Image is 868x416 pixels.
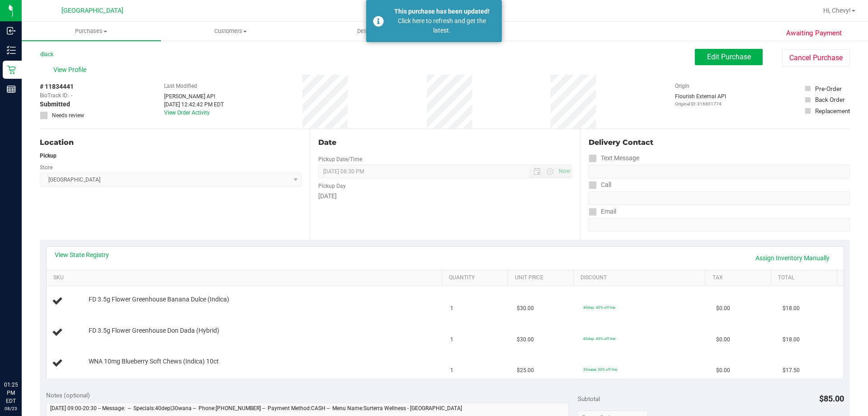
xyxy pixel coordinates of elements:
[161,27,300,35] span: Customers
[345,27,394,35] span: Deliveries
[164,110,210,116] a: View Order Activity
[89,357,219,366] span: WNA 10mg Blueberry Soft Chews (Indica) 10ct
[783,335,800,344] span: $18.00
[578,395,600,402] span: Subtotal
[7,46,16,55] inline-svg: Inventory
[89,326,219,335] span: FD 3.5g Flower Greenhouse Don Dada (Hybrid)
[164,92,224,100] div: [PERSON_NAME] API
[589,137,850,148] div: Delivery Contact
[583,367,617,372] span: 30wana: 30% off line
[22,27,161,35] span: Purchases
[695,49,763,65] button: Edit Purchase
[450,304,453,313] span: 1
[164,100,224,109] div: [DATE] 12:42:42 PM EDT
[40,51,53,57] a: Back
[782,49,850,67] button: Cancel Purchase
[712,274,768,282] a: Tax
[389,7,495,16] div: This purchase has been updated!
[449,274,504,282] a: Quantity
[716,335,730,344] span: $0.00
[815,106,850,115] div: Replacement
[389,16,495,35] div: Click here to refresh and get the latest.
[9,344,36,371] iframe: Resource center
[819,394,844,403] span: $85.00
[318,137,571,148] div: Date
[40,153,57,159] strong: Pickup
[89,295,229,304] span: FD 3.5g Flower Greenhouse Banana Dulce (Indica)
[22,22,161,41] a: Purchases
[55,250,109,259] a: View State Registry
[161,22,300,41] a: Customers
[707,53,751,61] span: Edit Purchase
[450,335,453,344] span: 1
[783,366,800,375] span: $17.50
[40,163,52,172] label: Store
[318,182,346,190] label: Pickup Day
[4,405,18,412] p: 08/23
[517,366,534,375] span: $25.00
[40,137,302,148] div: Location
[589,191,850,205] input: Format: (999) 999-9999
[7,65,16,74] inline-svg: Retail
[61,7,123,14] span: [GEOGRAPHIC_DATA]
[450,366,453,375] span: 1
[589,178,611,191] label: Call
[53,65,90,75] span: View Profile
[515,274,570,282] a: Unit Price
[675,92,726,107] div: Flourish External API
[589,205,616,218] label: Email
[53,274,438,282] a: SKU
[580,274,702,282] a: Discount
[164,82,197,90] label: Last Modified
[71,91,72,100] span: -
[52,111,84,120] span: Needs review
[4,381,18,405] p: 01:25 PM EDT
[7,85,16,94] inline-svg: Reports
[716,304,730,313] span: $0.00
[675,82,689,90] label: Origin
[750,250,835,266] a: Assign Inventory Manually
[300,22,439,41] a: Deliveries
[40,91,69,100] span: BioTrack ID:
[823,7,851,14] span: Hi, Chevy!
[675,100,726,107] p: Original ID: 316801774
[517,304,534,313] span: $30.00
[517,335,534,344] span: $30.00
[318,191,571,201] div: [DATE]
[7,26,16,35] inline-svg: Inbound
[583,305,615,310] span: 40dep: 40% off line
[318,155,362,163] label: Pickup Date/Time
[40,100,70,109] span: Submitted
[583,336,615,341] span: 40dep: 40% off line
[589,165,850,178] input: Format: (999) 999-9999
[778,274,833,282] a: Total
[815,84,842,93] div: Pre-Order
[40,82,74,91] span: # 11834441
[783,304,800,313] span: $18.00
[786,28,842,38] span: Awaiting Payment
[815,95,845,104] div: Back Order
[716,366,730,375] span: $0.00
[589,152,639,165] label: Text Message
[46,392,90,399] span: Notes (optional)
